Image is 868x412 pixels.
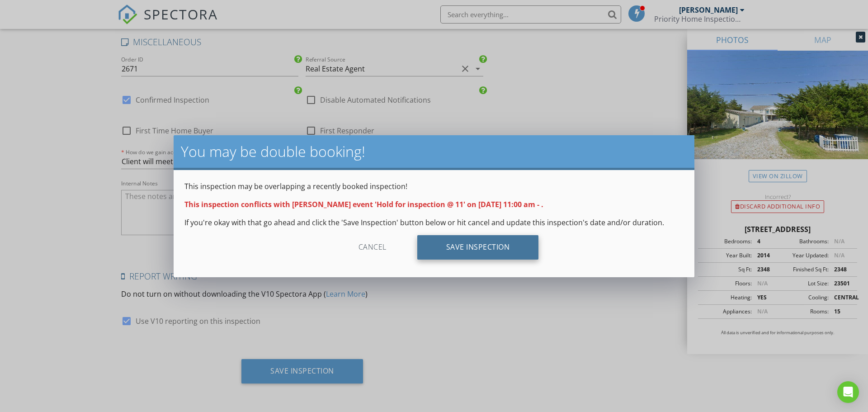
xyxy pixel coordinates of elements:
[184,199,543,209] strong: This inspection conflicts with [PERSON_NAME] event 'Hold for inspection @ 11' on [DATE] 11:00 am - .
[417,235,539,260] div: Save Inspection
[184,217,684,228] p: If you're okay with that go ahead and click the 'Save Inspection' button below or hit cancel and ...
[184,181,684,192] p: This inspection may be overlapping a recently booked inspection!
[330,235,415,260] div: Cancel
[837,381,859,403] div: Open Intercom Messenger
[181,142,687,161] h2: You may be double booking!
